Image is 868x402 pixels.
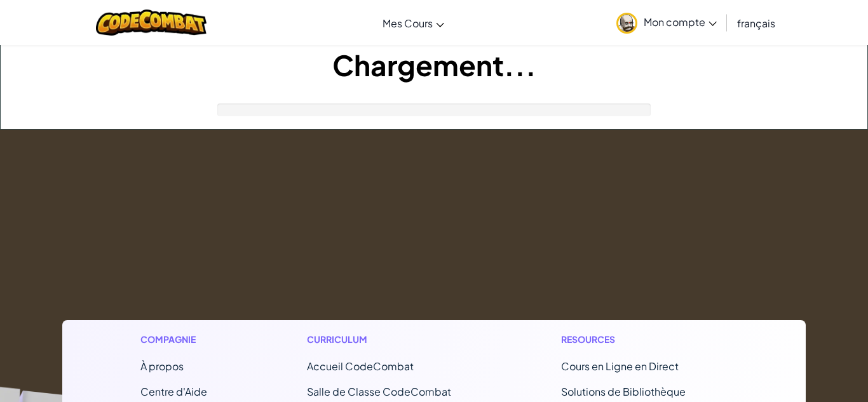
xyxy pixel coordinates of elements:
a: Mes Cours [376,6,451,40]
h1: Resources [561,333,728,346]
a: Centre d'Aide [140,385,207,398]
h1: Chargement... [1,45,867,84]
a: Solutions de Bibliothèque [561,385,686,398]
a: Cours en Ligne en Direct [561,359,679,373]
h1: Curriculum [307,333,474,346]
span: français [737,17,775,30]
a: À propos [140,359,184,373]
img: avatar [616,13,637,34]
a: Salle de Classe CodeCombat [307,385,451,398]
a: Mon compte [610,3,723,43]
span: Mes Cours [383,17,433,30]
a: français [731,6,782,40]
h1: Compagnie [140,333,219,346]
img: CodeCombat logo [96,10,207,36]
span: Mon compte [644,15,717,29]
span: Accueil CodeCombat [307,359,414,373]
